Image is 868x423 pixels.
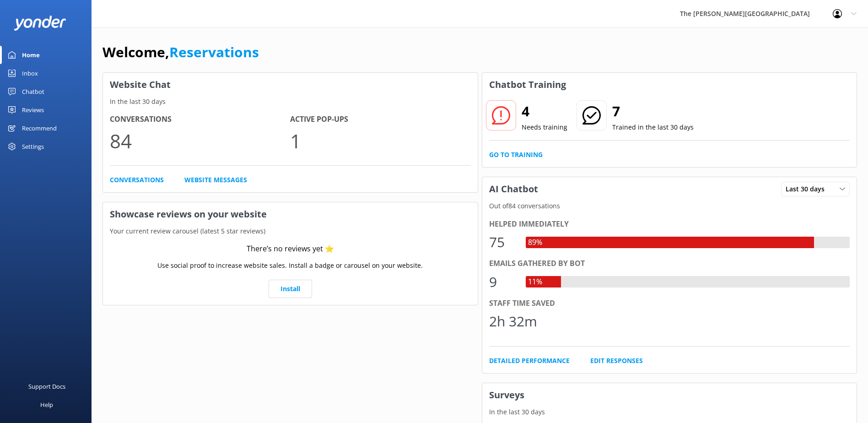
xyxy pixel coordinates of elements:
h1: Welcome, [102,41,259,63]
div: Home [22,46,40,64]
div: Staff time saved [489,298,850,309]
h3: Showcase reviews on your website [103,202,478,226]
p: Trained in the last 30 days [612,122,694,132]
div: Chatbot [22,82,44,101]
div: 9 [489,271,517,293]
a: Reservations [169,43,259,61]
p: In the last 30 days [482,407,857,417]
h3: Surveys [482,383,857,407]
div: Inbox [22,64,38,82]
span: Last 30 days [786,184,830,194]
img: yonder-white-logo.png [14,16,66,31]
p: Your current review carousel (latest 5 star reviews) [103,226,478,236]
h3: Website Chat [103,73,478,97]
div: 11% [526,276,545,288]
h4: Active Pop-ups [290,114,470,125]
div: Support Docs [28,377,65,396]
h3: AI Chatbot [482,177,545,201]
p: 1 [290,125,470,156]
div: Settings [22,137,44,156]
a: Go to Training [489,150,543,160]
h2: 7 [612,100,694,122]
div: Helped immediately [489,218,850,230]
p: Needs training [522,122,567,132]
div: 2h 32m [489,310,537,332]
div: 75 [489,231,517,253]
p: 84 [110,125,290,156]
h2: 4 [522,100,567,122]
div: 89% [526,237,545,249]
h3: Chatbot Training [482,73,573,97]
a: Install [269,280,312,298]
a: Conversations [110,175,164,185]
div: There’s no reviews yet ⭐ [247,243,334,255]
p: In the last 30 days [103,97,478,107]
div: Help [40,396,53,414]
h4: Conversations [110,114,290,125]
p: Use social proof to increase website sales. Install a badge or carousel on your website. [157,260,423,271]
div: Emails gathered by bot [489,258,850,270]
div: Reviews [22,101,44,119]
a: Detailed Performance [489,356,570,366]
p: Out of 84 conversations [482,201,857,211]
a: Website Messages [184,175,247,185]
a: Edit Responses [590,356,643,366]
div: Recommend [22,119,57,137]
